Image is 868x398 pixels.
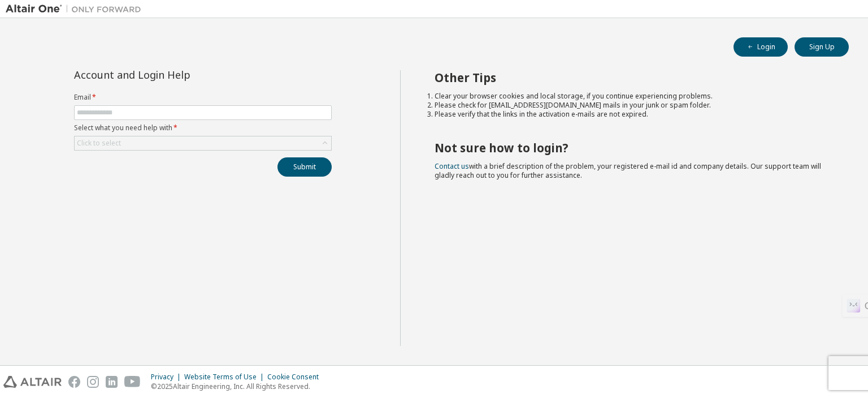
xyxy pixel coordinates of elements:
[106,376,118,388] img: linkedin.svg
[74,93,332,102] label: Email
[75,136,331,150] div: Click to select
[435,70,829,85] h2: Other Tips
[795,37,849,57] button: Sign Up
[435,161,469,171] a: Contact us
[734,37,788,57] button: Login
[77,139,121,148] div: Click to select
[435,140,829,155] h2: Not sure how to login?
[3,376,62,388] img: altair_logo.svg
[151,373,184,382] div: Privacy
[435,92,829,101] li: Clear your browser cookies and local storage, if you continue experiencing problems.
[435,110,829,119] li: Please verify that the links in the activation e-mails are not expired.
[87,376,99,388] img: instagram.svg
[74,70,280,79] div: Account and Login Help
[6,3,147,15] img: Altair One
[277,157,332,177] button: Submit
[184,373,267,382] div: Website Terms of Use
[74,123,332,132] label: Select what you need help with
[124,376,141,388] img: youtube.svg
[68,376,80,388] img: facebook.svg
[435,161,821,180] span: with a brief description of the problem, your registered e-mail id and company details. Our suppo...
[151,382,325,391] p: © 2025 Altair Engineering, Inc. All Rights Reserved.
[435,101,829,110] li: Please check for [EMAIL_ADDRESS][DOMAIN_NAME] mails in your junk or spam folder.
[267,373,325,382] div: Cookie Consent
